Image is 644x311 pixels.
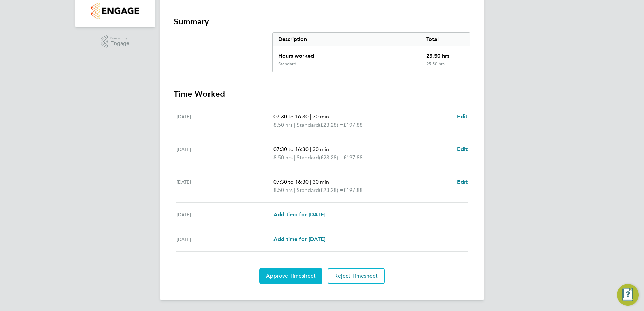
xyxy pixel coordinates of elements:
[313,146,329,152] span: 30 min
[457,179,468,185] span: Edit
[421,33,470,46] div: Total
[273,187,293,193] span: 8.50 hrs
[272,32,470,72] div: Summary
[297,153,319,162] span: Standard
[273,46,421,61] div: Hours worked
[259,268,322,284] button: Approve Timesheet
[273,236,325,242] span: Add time for [DATE]
[176,178,273,194] div: [DATE]
[343,122,363,128] span: £197.88
[457,178,468,186] a: Edit
[310,146,311,152] span: |
[457,113,468,120] span: Edit
[110,35,129,41] span: Powered by
[457,145,468,153] a: Edit
[319,187,343,193] span: (£23.28) =
[273,122,293,128] span: 8.50 hrs
[297,186,319,194] span: Standard
[176,211,273,219] div: [DATE]
[294,187,295,193] span: |
[457,113,468,121] a: Edit
[273,146,309,152] span: 07:30 to 16:30
[334,273,378,279] span: Reject Timesheet
[101,35,130,48] a: Powered byEngage
[176,113,273,129] div: [DATE]
[176,235,273,243] div: [DATE]
[319,122,343,128] span: (£23.28) =
[174,16,470,27] h3: Summary
[273,235,325,243] a: Add time for [DATE]
[266,273,316,279] span: Approve Timesheet
[273,179,309,185] span: 07:30 to 16:30
[457,146,468,152] span: Edit
[319,154,343,161] span: (£23.28) =
[421,61,470,72] div: 25.50 hrs
[273,113,309,120] span: 07:30 to 16:30
[343,187,363,193] span: £197.88
[328,268,385,284] button: Reject Timesheet
[310,179,311,185] span: |
[294,154,295,161] span: |
[273,211,325,219] a: Add time for [DATE]
[110,41,129,46] span: Engage
[273,154,293,161] span: 8.50 hrs
[313,179,329,185] span: 30 min
[294,122,295,128] span: |
[313,113,329,120] span: 30 min
[174,89,470,99] h3: Time Worked
[310,113,311,120] span: |
[273,33,421,46] div: Description
[174,16,470,284] section: Timesheet
[343,154,363,161] span: £197.88
[297,121,319,129] span: Standard
[84,3,147,19] a: Go to home page
[273,211,325,218] span: Add time for [DATE]
[617,284,639,306] button: Engage Resource Center
[176,145,273,162] div: [DATE]
[278,61,296,67] div: Standard
[421,46,470,61] div: 25.50 hrs
[91,3,139,19] img: countryside-properties-logo-retina.png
